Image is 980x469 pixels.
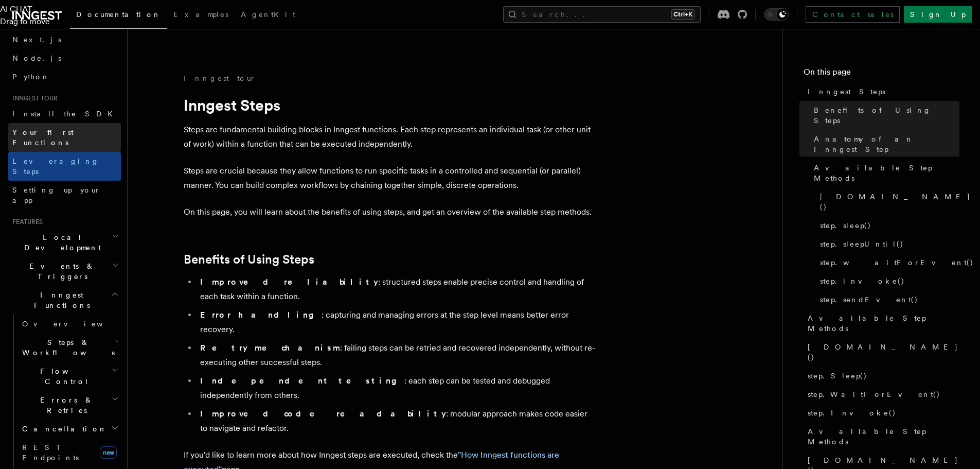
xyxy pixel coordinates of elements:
[8,261,112,282] span: Events & Triggers
[808,86,885,97] span: Inngest Steps
[8,30,121,49] a: Next.js
[12,73,50,81] span: Python
[804,66,959,82] h4: On this page
[804,82,959,101] a: Inngest Steps
[18,438,121,467] a: REST Endpointsnew
[810,130,959,159] a: Anatomy of an Inngest Step
[808,371,867,381] span: step.Sleep()
[816,187,959,216] a: [DOMAIN_NAME]()
[200,409,446,419] strong: Improved code readability
[820,239,904,249] span: step.sleepUntil()
[820,276,905,286] span: step.invoke()
[810,101,959,130] a: Benefits of Using Steps
[814,105,959,126] span: Benefits of Using Steps
[804,338,959,367] a: [DOMAIN_NAME]()
[22,443,79,462] span: REST Endpoints
[22,320,128,328] span: Overview
[18,424,107,434] span: Cancellation
[808,389,940,399] span: step.WaitForEvent()
[8,286,121,315] button: Inngest Functions
[197,407,595,436] li: : modular approach makes code easier to navigate and refactor.
[816,290,959,309] a: step.sendEvent()
[8,218,43,226] span: Features
[184,73,256,83] a: Inngest tour
[197,275,595,304] li: : structured steps enable precise control and handling of each task within a function.
[814,134,959,154] span: Anatomy of an Inngest Step
[8,257,121,286] button: Events & Triggers
[816,235,959,253] a: step.sleepUntil()
[8,49,121,67] a: Node.js
[804,404,959,422] a: step.Invoke()
[810,159,959,187] a: Available Step Methods
[816,272,959,290] a: step.invoke()
[8,123,121,152] a: Your first Functions
[804,385,959,404] a: step.WaitForEvent()
[12,36,61,44] span: Next.js
[184,164,595,193] p: Steps are crucial because they allow functions to run specific tasks in a controlled and sequenti...
[808,313,959,334] span: Available Step Methods
[100,446,117,459] span: new
[8,290,111,310] span: Inngest Functions
[18,337,115,358] span: Steps & Workflows
[12,110,119,118] span: Install the SDK
[820,257,974,268] span: step.waitForEvent()
[200,277,378,287] strong: Improved reliability
[804,422,959,451] a: Available Step Methods
[816,253,959,272] a: step.waitForEvent()
[12,128,74,147] span: Your first Functions
[820,220,871,231] span: step.sleep()
[184,205,595,219] p: On this page, you will learn about the benefits of using steps, and get an overview of the availa...
[808,408,896,418] span: step.Invoke()
[184,123,595,151] p: Steps are fundamental building blocks in Inngest functions. Each step represents an individual ta...
[18,333,121,362] button: Steps & Workflows
[12,186,101,204] span: Setting up your app
[200,310,322,320] strong: Error handling
[18,420,121,438] button: Cancellation
[12,54,61,62] span: Node.js
[8,152,121,181] a: Leveraging Steps
[197,308,595,337] li: : capturing and managing errors at the step level means better error recovery.
[808,426,959,447] span: Available Step Methods
[184,96,595,114] h1: Inngest Steps
[8,67,121,86] a: Python
[8,228,121,257] button: Local Development
[816,216,959,235] a: step.sleep()
[8,105,121,123] a: Install the SDK
[804,309,959,338] a: Available Step Methods
[808,342,959,362] span: [DOMAIN_NAME]()
[804,367,959,385] a: step.Sleep()
[197,374,595,403] li: : each step can be tested and debugged independently from others.
[18,366,112,387] span: Flow Control
[18,362,121,391] button: Flow Control
[18,395,112,415] span: Errors & Retries
[820,192,971,212] span: [DOMAIN_NAME]()
[8,232,112,253] span: Local Development
[8,181,121,210] a: Setting up your app
[8,94,58,102] span: Inngest tour
[200,343,340,353] strong: Retry mechanism
[197,341,595,370] li: : failing steps can be retried and recovered independently, without re-executing other successful...
[820,294,918,305] span: step.sendEvent()
[200,376,404,386] strong: Independent testing
[18,391,121,420] button: Errors & Retries
[184,252,314,267] a: Benefits of Using Steps
[814,163,959,183] span: Available Step Methods
[12,157,99,176] span: Leveraging Steps
[18,315,121,333] a: Overview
